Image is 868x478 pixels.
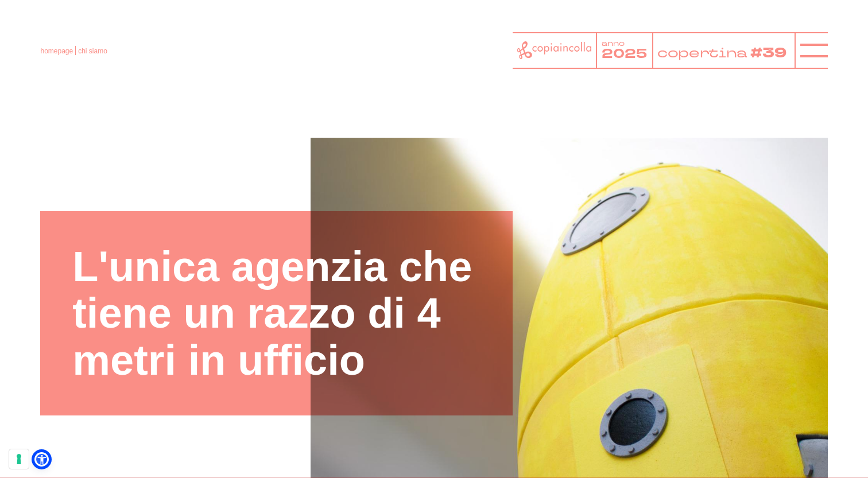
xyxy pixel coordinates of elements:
button: Le tue preferenze relative al consenso per le tecnologie di tracciamento [9,449,29,469]
h1: L'unica agenzia che tiene un razzo di 4 metri in ufficio [72,243,480,383]
span: chi siamo [78,47,107,55]
tspan: #39 [752,43,789,63]
a: homepage [40,47,73,55]
a: Open Accessibility Menu [34,452,49,467]
tspan: 2025 [602,45,647,63]
tspan: anno [602,39,625,49]
tspan: copertina [657,44,749,61]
